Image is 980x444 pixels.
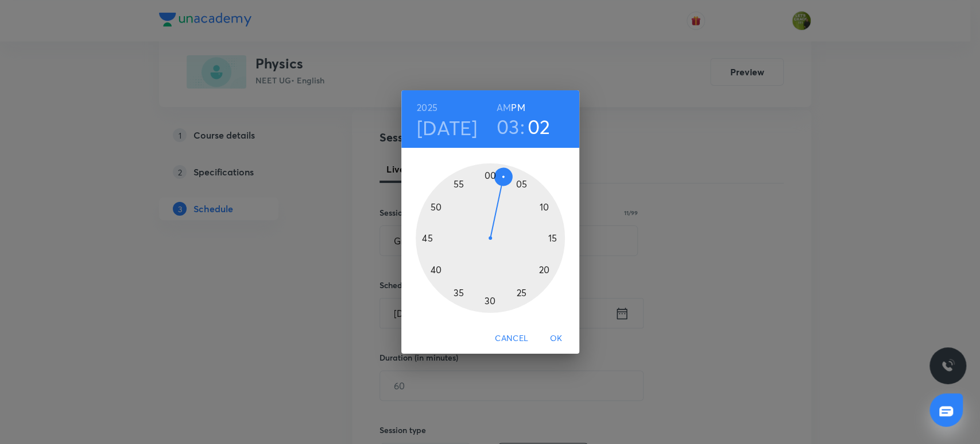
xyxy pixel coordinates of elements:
button: PM [511,99,525,116]
span: OK [543,331,570,346]
button: 02 [528,114,551,139]
button: Cancel [490,328,533,349]
span: Cancel [495,331,528,346]
button: [DATE] [417,116,478,140]
button: OK [538,328,575,349]
h3: : [520,114,525,139]
button: AM [497,99,511,116]
button: 2025 [417,99,437,116]
button: 03 [497,114,520,139]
